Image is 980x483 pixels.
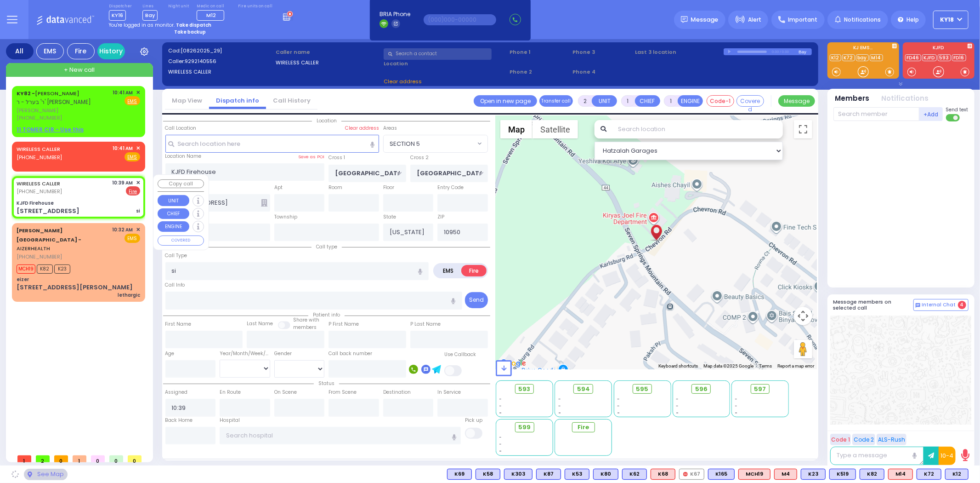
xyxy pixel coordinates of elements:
[913,299,969,311] button: Internal Chat 4
[384,48,492,60] input: Search a contact
[113,179,133,186] span: 10:39 AM
[17,98,91,106] span: ר' בערל - ר' [PERSON_NAME]
[830,54,841,61] a: K12
[476,469,500,480] div: K58
[919,107,943,121] button: +Add
[136,179,140,187] span: ✕
[54,455,68,462] span: 0
[165,252,187,259] label: Call Type
[181,47,222,54] span: [08262025_29]
[504,469,532,480] div: K303
[383,184,394,191] label: Floor
[794,340,812,358] button: Drag Pegman onto the map to open Street View
[261,199,267,207] span: Other building occupants
[917,469,941,480] div: K72
[651,469,675,480] div: K68
[636,385,649,394] span: 595
[247,320,273,328] label: Last Name
[617,396,620,402] span: -
[461,265,487,276] label: Fire
[708,469,735,480] div: BLS
[635,95,660,107] button: CHIEF
[329,154,345,161] label: Cross 1
[922,54,937,61] a: KJFD
[142,4,158,9] label: Lines
[165,125,197,132] label: Call Location
[176,22,211,29] strong: Take dispatch
[329,389,357,396] label: From Scene
[168,68,273,76] label: WIRELESS CALLER
[36,14,97,25] img: Logo
[36,455,50,462] span: 2
[17,90,35,97] span: KY82 -
[870,54,883,61] a: M14
[679,469,704,480] div: K67
[916,303,920,308] img: comment-alt.png
[220,350,270,357] div: Year/Month/Week/Day
[136,89,140,97] span: ✕
[142,10,158,21] span: Bay
[736,95,764,107] button: Covered
[158,221,189,232] button: ENGINE
[754,385,766,394] span: 597
[888,469,913,480] div: ALS
[952,54,966,61] a: FD16
[518,423,531,432] span: 599
[794,120,812,138] button: Toggle fullscreen view
[577,385,590,394] span: 594
[17,145,60,153] a: WIRELESS CALLER
[109,22,175,29] span: You're logged in as monitor.
[794,307,812,325] button: Map camera controls
[424,14,496,25] input: (000)000-00000
[447,469,472,480] div: BLS
[499,441,502,448] span: -
[510,68,569,76] span: Phone 2
[165,282,185,289] label: Call Info
[113,226,133,233] span: 10:32 AM
[933,11,969,29] button: KY18
[532,120,578,138] button: Show satellite imagery
[128,455,142,462] span: 0
[799,48,812,55] div: Bay
[504,469,532,480] div: BLS
[622,469,647,480] div: BLS
[6,43,34,59] div: All
[558,402,561,409] span: -
[165,153,202,160] label: Location Name
[830,434,851,445] button: Code 1
[635,48,724,56] label: Last 3 location
[274,213,297,221] label: Township
[617,409,620,416] span: -
[54,264,70,274] span: K23
[774,469,797,480] div: M4
[906,16,919,24] span: Help
[500,120,532,138] button: Show street map
[158,195,189,206] button: UNIT
[17,107,110,115] span: [PERSON_NAME]
[136,207,140,214] div: si
[128,98,137,105] u: EMS
[24,469,67,480] div: See map
[905,54,921,61] a: FD46
[678,95,703,107] button: ENGINE
[17,188,62,195] span: [PHONE_NUMBER]
[410,321,441,328] label: P Last Name
[383,125,397,132] label: Areas
[917,469,941,480] div: BLS
[778,95,815,107] button: Message
[593,469,618,480] div: K80
[109,10,126,21] span: KY16
[708,469,735,480] div: K165
[676,402,679,409] span: -
[882,93,929,104] button: Notifications
[329,184,342,191] label: Room
[903,46,974,52] label: KJFD
[158,208,189,219] button: CHIEF
[158,179,204,188] button: Copy call
[437,213,444,221] label: ZIP
[498,357,528,369] img: Google
[465,417,482,424] label: Pick up
[593,469,618,480] div: BLS
[735,409,738,416] span: -
[940,16,954,24] span: KY18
